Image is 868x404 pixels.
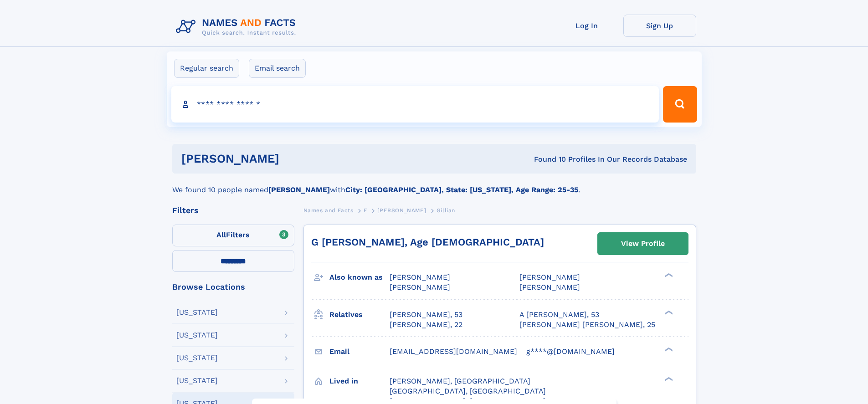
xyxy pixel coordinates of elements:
[329,270,390,285] h3: Also known as
[390,283,450,291] span: [PERSON_NAME]
[172,283,294,291] div: Browse Locations
[176,377,218,384] div: [US_STATE]
[550,15,623,37] a: Log In
[390,273,450,281] span: [PERSON_NAME]
[329,373,390,389] h3: Lived in
[621,233,665,254] div: View Profile
[216,230,226,239] span: All
[663,309,673,315] div: ❯
[329,344,390,359] h3: Email
[268,185,330,194] b: [PERSON_NAME]
[345,185,578,194] b: City: [GEOGRAPHIC_DATA], State: [US_STATE], Age Range: 25-35
[364,205,367,216] a: F
[172,206,294,215] div: Filters
[329,307,390,322] h3: Relatives
[598,233,688,255] a: View Profile
[390,387,546,395] span: [GEOGRAPHIC_DATA], [GEOGRAPHIC_DATA]
[390,347,517,356] span: [EMAIL_ADDRESS][DOMAIN_NAME]
[176,332,218,339] div: [US_STATE]
[311,236,544,248] a: G [PERSON_NAME], Age [DEMOGRAPHIC_DATA]
[390,320,462,330] a: [PERSON_NAME], 22
[172,174,696,195] div: We found 10 people named with .
[174,59,239,78] label: Regular search
[663,376,673,382] div: ❯
[406,154,687,164] div: Found 10 Profiles In Our Records Database
[663,86,697,123] button: Search Button
[171,86,659,123] input: search input
[519,283,580,291] span: [PERSON_NAME]
[377,207,426,214] span: [PERSON_NAME]
[249,59,306,78] label: Email search
[377,205,426,216] a: [PERSON_NAME]
[181,153,407,164] h1: [PERSON_NAME]
[172,15,303,39] img: Logo Names and Facts
[623,15,696,37] a: Sign Up
[390,310,462,320] a: [PERSON_NAME], 53
[390,377,530,385] span: [PERSON_NAME], [GEOGRAPHIC_DATA]
[437,207,455,214] span: Gillian
[519,310,599,320] a: A [PERSON_NAME], 53
[663,272,673,278] div: ❯
[303,205,354,216] a: Names and Facts
[364,207,367,214] span: F
[519,273,580,281] span: [PERSON_NAME]
[519,320,655,330] a: [PERSON_NAME] [PERSON_NAME], 25
[172,225,294,246] label: Filters
[663,346,673,352] div: ❯
[176,354,218,362] div: [US_STATE]
[176,309,218,316] div: [US_STATE]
